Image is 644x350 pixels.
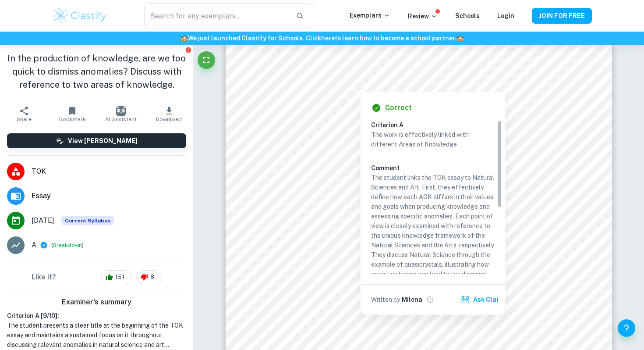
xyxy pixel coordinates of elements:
[180,35,188,42] span: 🏫
[136,270,162,284] div: 8
[185,46,191,53] button: Report issue
[61,216,114,225] span: Current Syllabus
[52,7,108,25] img: Clastify logo
[97,102,145,126] button: AI Assistant
[321,35,335,42] a: here
[116,106,126,116] img: AI Assistant
[110,273,129,282] span: 151
[61,216,114,225] div: This exemplar is based on the current syllabus. Feel free to refer to it for inspiration/ideas wh...
[68,136,138,146] h6: View [PERSON_NAME]
[156,116,182,122] span: Download
[17,116,32,122] span: Share
[371,130,495,149] p: The work is effectively linked with different Areas of Knowledge
[4,297,190,307] h6: Examiner's summary
[385,103,412,113] h6: Correct
[2,33,642,43] h6: We just launched Clastify for Schools. Click to learn how to become a school partner.
[7,52,186,91] h1: In the production of knowledge, are we too quick to dismiss anomalies? Discuss with reference to ...
[198,51,215,69] button: Fullscreen
[408,11,438,21] p: Review
[51,241,84,250] span: ( )
[350,11,390,20] p: Exemplars
[618,319,635,337] button: Help and Feedback
[32,166,186,177] span: TOK
[32,240,36,250] p: A
[371,120,502,130] h6: Criterion A
[456,35,464,42] span: 🏫
[7,133,186,148] button: View [PERSON_NAME]
[59,116,86,122] span: Bookmark
[402,295,422,304] h6: Milena
[53,241,82,249] button: Breakdown
[459,292,502,307] button: Ask Clai
[32,215,54,226] span: [DATE]
[371,163,495,173] h6: Comment
[371,295,400,304] p: Written by
[32,191,186,201] span: Essay
[455,12,480,19] a: Schools
[48,102,96,126] button: Bookmark
[532,8,592,24] button: JOIN FOR FREE
[144,4,289,28] input: Search for any exemplars...
[461,295,470,304] img: clai.svg
[7,311,186,321] h6: Criterion A [ 9 / 10 ]:
[32,272,56,282] h6: Like it?
[424,293,436,306] button: View full profile
[497,12,514,19] a: Login
[145,273,159,282] span: 8
[145,102,193,126] button: Download
[101,270,132,284] div: 151
[105,116,137,122] span: AI Assistant
[7,321,186,350] h1: The student presents a clear title at the beginning of the TOK essay and maintains a sustained fo...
